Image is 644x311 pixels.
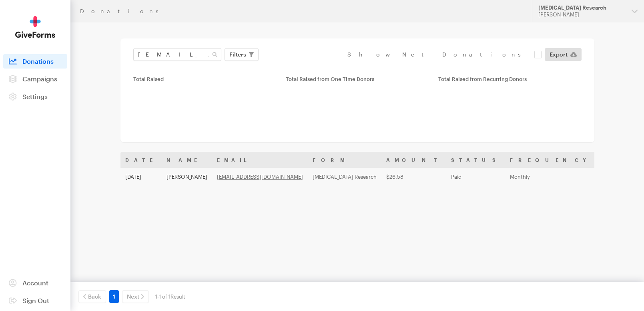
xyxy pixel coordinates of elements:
span: Filters [229,50,246,59]
td: [DATE] [120,168,162,186]
span: Donations [22,57,54,65]
span: Settings [22,93,48,100]
a: Export [545,48,582,61]
span: Campaigns [22,75,57,83]
span: Result [171,293,185,300]
button: Filters [225,48,259,61]
a: [EMAIL_ADDRESS][DOMAIN_NAME] [217,174,303,180]
td: $26.58 [381,168,446,186]
a: Account [3,276,67,290]
a: Donations [3,54,67,69]
div: Total Raised from One Time Donors [286,76,429,82]
span: Sign Out [22,297,49,304]
span: Account [22,279,48,287]
td: Monthly [505,168,597,186]
th: Name [162,152,212,168]
a: Sign Out [3,293,67,308]
td: Paid [446,168,505,186]
div: [MEDICAL_DATA] Research [538,4,625,11]
th: Status [446,152,505,168]
th: Form [308,152,381,168]
td: [MEDICAL_DATA] Research [308,168,381,186]
div: [PERSON_NAME] [538,11,625,18]
span: Export [550,50,568,59]
img: GiveForms [15,16,55,38]
a: Settings [3,89,67,104]
div: Total Raised from Recurring Donors [438,76,581,82]
td: [PERSON_NAME] [162,168,212,186]
th: Email [212,152,308,168]
th: Frequency [505,152,597,168]
th: Amount [381,152,446,168]
div: Total Raised [133,76,276,82]
input: Search Name & Email [133,48,221,61]
th: Date [120,152,162,168]
a: Campaigns [3,72,67,86]
div: 1-1 of 1 [155,290,185,303]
